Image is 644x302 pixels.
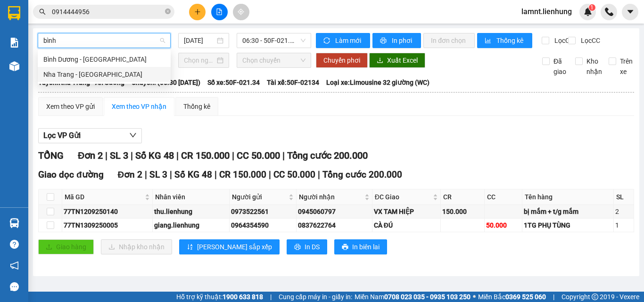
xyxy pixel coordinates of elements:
[273,169,315,180] span: CC 50.000
[323,37,331,45] span: sync
[184,35,215,46] input: 13/09/2025
[154,206,227,217] div: thu.lienhung
[184,55,215,65] input: Chọn ngày
[299,192,363,202] span: Người nhận
[62,205,153,219] td: 77TN1209250140
[355,292,471,302] span: Miền Nam
[442,206,483,217] div: 150.000
[153,189,229,205] th: Nhân viên
[38,239,94,254] button: uploadGiao hàng
[38,169,104,180] span: Giao dọc đường
[145,169,147,180] span: |
[101,239,172,254] button: downloadNhập kho nhận
[211,4,228,20] button: file-add
[374,206,439,217] div: VX TAM HIỆP
[514,6,579,17] span: lamnt.lienhung
[165,8,171,14] span: close-circle
[183,101,210,112] div: Thống kê
[605,8,613,16] img: phone-icon
[207,77,260,88] span: Số xe: 50F-021.34
[592,294,598,300] span: copyright
[38,67,171,82] div: Nha Trang - Bình Dương
[270,292,272,302] span: |
[380,37,388,45] span: printer
[478,292,546,302] span: Miền Bắc
[165,8,171,16] span: close-circle
[375,192,431,202] span: ĐC Giao
[216,8,223,15] span: file-add
[614,189,634,205] th: SL
[477,33,532,48] button: bar-chartThống kê
[590,4,594,11] span: 1
[9,38,19,48] img: solution-icon
[473,295,476,299] span: ⚪️
[553,292,554,302] span: |
[615,206,632,217] div: 2
[170,169,172,180] span: |
[441,189,485,205] th: CR
[149,169,167,180] span: SL 3
[298,206,371,217] div: 0945060797
[8,6,20,20] img: logo-vxr
[219,169,266,180] span: CR 150.000
[486,220,520,230] div: 50.000
[10,261,19,270] span: notification
[316,53,368,68] button: Chuyển phơi
[374,220,439,230] div: CÀ ĐÚ
[64,206,151,217] div: 77TN1209250140
[131,150,133,161] span: |
[9,218,19,228] img: warehouse-icon
[335,35,363,46] span: Làm mới
[326,77,429,88] span: Loại xe: Limousine 32 giường (WC)
[232,192,287,202] span: Người gửi
[294,244,301,251] span: printer
[39,8,46,15] span: search
[242,33,305,48] span: 06:30 - 50F-021.34
[626,8,635,16] span: caret-down
[197,242,272,252] span: [PERSON_NAME] sắp xếp
[154,220,227,230] div: giang.lienhung
[318,169,320,180] span: |
[10,282,19,291] span: message
[287,239,327,254] button: printerIn DS
[223,293,263,301] strong: 1900 633 818
[589,4,595,11] sup: 1
[279,292,352,302] span: Cung cấp máy in - giấy in:
[505,293,546,301] strong: 0369 525 060
[179,239,280,254] button: sort-ascending[PERSON_NAME] sắp xếp
[342,244,348,251] span: printer
[242,53,305,67] span: Chọn chuyến
[64,220,151,230] div: 77TN1309250005
[176,292,263,302] span: Hỗ trợ kỹ thuật:
[65,192,143,202] span: Mã GD
[135,150,174,161] span: Số KG 48
[485,37,493,45] span: bar-chart
[105,150,107,161] span: |
[174,169,212,180] span: Số KG 48
[233,4,249,20] button: aim
[584,8,592,16] img: icon-new-feature
[43,54,165,65] div: Bình Dương - [GEOGRAPHIC_DATA]
[352,242,380,252] span: In biên lai
[622,4,638,20] button: caret-down
[615,220,632,230] div: 1
[305,242,320,252] span: In DS
[524,220,612,230] div: 1TG PHỤ TÙNG
[112,101,166,112] div: Xem theo VP nhận
[267,77,319,88] span: Tài xế: 50F-02134
[176,150,179,161] span: |
[110,150,128,161] span: SL 3
[238,8,244,15] span: aim
[232,150,234,161] span: |
[583,56,606,77] span: Kho nhận
[129,131,137,139] span: down
[282,150,285,161] span: |
[392,35,413,46] span: In phơi
[231,220,295,230] div: 0964354590
[231,206,295,217] div: 0973522561
[38,150,64,161] span: TỔNG
[369,53,425,68] button: downloadXuất Excel
[496,35,525,46] span: Thống kê
[43,69,165,80] div: Nha Trang - [GEOGRAPHIC_DATA]
[181,150,230,161] span: CR 150.000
